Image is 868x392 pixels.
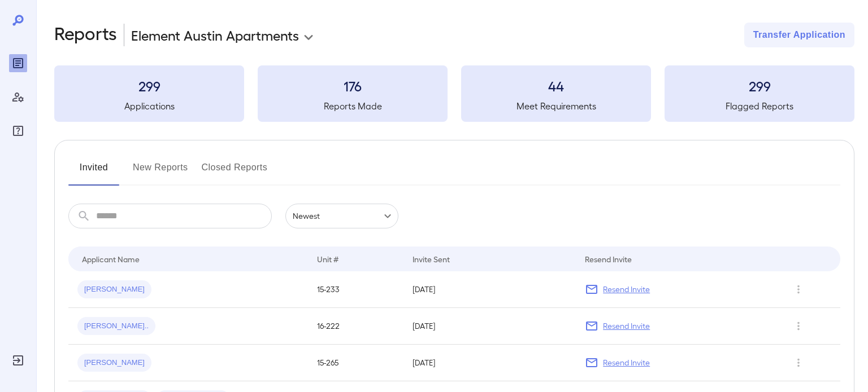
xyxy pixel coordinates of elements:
h5: Meet Requirements [461,99,651,113]
h3: 176 [258,77,448,95]
p: Resend Invite [603,320,650,332]
span: [PERSON_NAME].. [77,321,155,332]
div: Newest [285,204,398,228]
div: FAQ [9,122,27,140]
td: 15-265 [308,345,403,381]
div: Unit # [317,252,338,266]
div: Resend Invite [585,252,632,266]
span: [PERSON_NAME] [77,358,151,368]
button: Transfer Application [744,23,854,47]
button: Row Actions [789,354,808,372]
button: New Reports [133,158,188,186]
h3: 299 [665,77,854,95]
button: Row Actions [789,280,808,298]
p: Resend Invite [603,284,650,295]
td: [DATE] [403,308,576,345]
td: [DATE] [403,345,576,381]
summary: 299Applications176Reports Made44Meet Requirements299Flagged Reports [54,65,854,122]
h3: 44 [461,77,651,95]
span: [PERSON_NAME] [77,284,151,295]
div: Log Out [9,351,27,369]
button: Row Actions [789,317,808,335]
h5: Applications [54,99,244,113]
td: 15-233 [308,271,403,308]
h5: Flagged Reports [665,99,854,113]
div: Invite Sent [413,252,450,266]
td: 16-222 [308,308,403,345]
p: Resend Invite [603,357,650,368]
div: Reports [9,54,27,72]
button: Closed Reports [202,158,268,186]
h2: Reports [54,23,117,47]
td: [DATE] [403,271,576,308]
h3: 299 [54,77,244,95]
button: Invited [68,158,119,186]
div: Manage Users [9,88,27,106]
h5: Reports Made [258,99,448,113]
p: Element Austin Apartments [131,26,299,44]
div: Applicant Name [82,252,140,266]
